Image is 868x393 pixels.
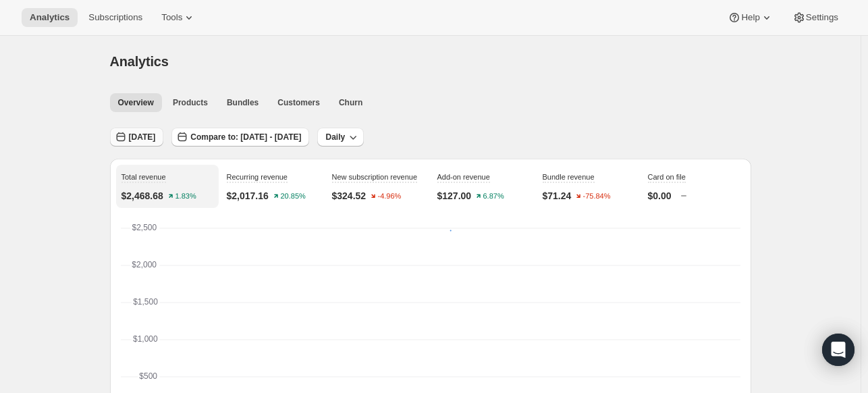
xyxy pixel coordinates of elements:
[227,173,288,181] span: Recurring revenue
[378,192,402,201] text: -4.96%
[720,8,781,27] button: Help
[483,192,504,201] text: 6.87%
[173,97,208,108] span: Products
[227,97,259,108] span: Bundles
[339,97,362,108] span: Churn
[133,334,158,344] text: $1,000
[583,192,611,201] text: -75.84%
[332,189,367,203] p: $324.52
[332,173,418,181] span: New subscription revenue
[317,128,364,147] button: Daily
[118,97,154,108] span: Overview
[110,54,169,69] span: Analytics
[153,8,204,27] button: Tools
[121,189,163,203] p: $2,468.68
[806,12,838,23] span: Settings
[648,173,686,181] span: Card on file
[30,12,70,23] span: Analytics
[110,128,164,147] button: [DATE]
[133,297,158,307] text: $1,500
[437,189,472,203] p: $127.00
[88,12,142,23] span: Subscriptions
[648,189,672,203] p: $0.00
[132,223,157,232] text: $2,500
[161,12,182,23] span: Tools
[175,192,196,201] text: 1.83%
[325,132,345,142] span: Daily
[437,173,490,181] span: Add-on revenue
[190,132,301,142] span: Compare to: [DATE] - [DATE]
[741,12,759,23] span: Help
[543,189,572,203] p: $71.24
[22,8,78,27] button: Analytics
[277,97,320,108] span: Customers
[543,173,595,181] span: Bundle revenue
[139,371,157,381] text: $500
[227,189,269,203] p: $2,017.16
[129,132,156,142] span: [DATE]
[80,8,151,27] button: Subscriptions
[121,173,166,181] span: Total revenue
[171,128,309,147] button: Compare to: [DATE] - [DATE]
[132,260,157,269] text: $2,000
[784,8,846,27] button: Settings
[280,192,306,201] text: 20.85%
[822,334,855,366] div: Open Intercom Messenger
